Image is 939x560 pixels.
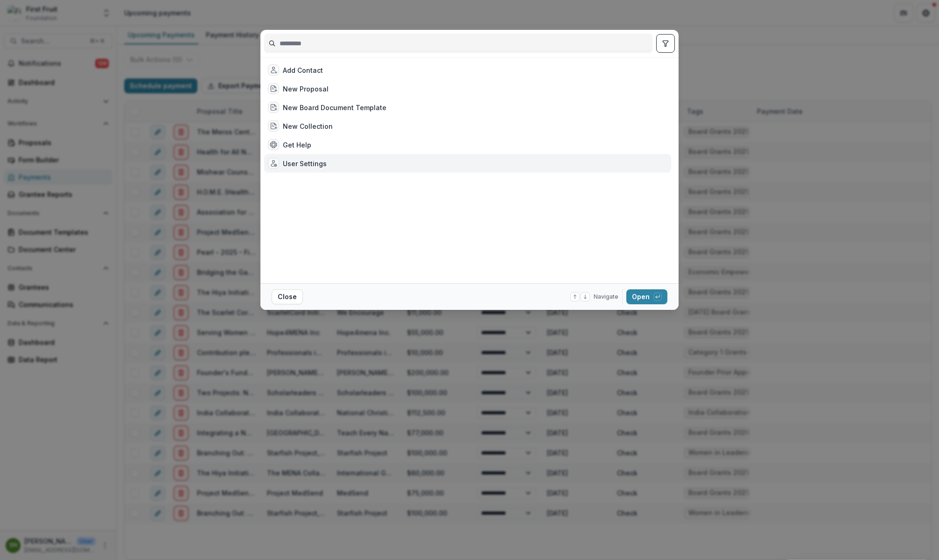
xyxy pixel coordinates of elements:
[656,34,675,53] button: toggle filters
[272,289,303,304] button: Close
[626,289,667,304] button: Open
[283,65,323,75] div: Add Contact
[283,140,311,150] div: Get Help
[283,121,333,131] div: New Collection
[283,103,386,112] div: New Board Document Template
[594,293,618,301] span: Navigate
[283,84,329,94] div: New Proposal
[283,159,327,168] div: User Settings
